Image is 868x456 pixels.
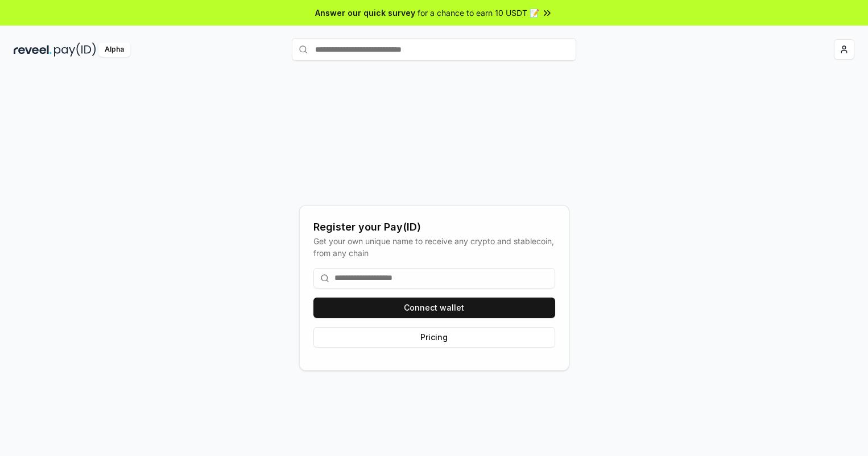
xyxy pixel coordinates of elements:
img: pay_id [54,43,96,57]
span: Answer our quick survey [315,7,415,19]
button: Pricing [313,327,555,348]
div: Register your Pay(ID) [313,219,555,235]
div: Alpha [98,43,130,57]
div: Get your own unique name to receive any crypto and stablecoin, from any chain [313,235,555,259]
span: for a chance to earn 10 USDT 📝 [418,7,539,19]
img: reveel_dark [14,43,52,57]
button: Connect wallet [313,298,555,318]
